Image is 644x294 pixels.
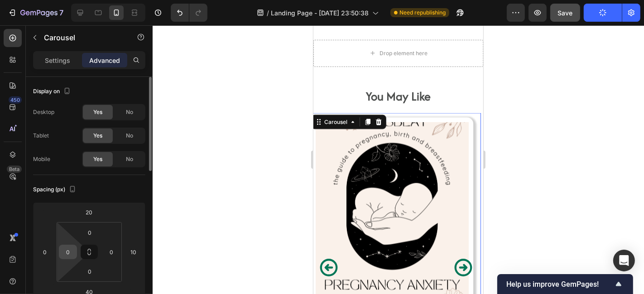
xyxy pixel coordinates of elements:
[93,155,102,163] span: Yes
[4,4,67,22] button: 7
[550,4,580,22] button: Save
[126,155,133,163] span: No
[38,245,52,259] input: 0
[93,108,102,116] span: Yes
[399,9,446,17] span: Need republishing
[93,132,102,140] span: Yes
[7,166,22,173] div: Beta
[132,225,168,260] button: Carousel Next Arrow
[105,245,118,259] input: 0px
[33,155,50,163] div: Mobile
[9,93,36,101] div: Carousel
[9,96,22,104] div: 450
[271,8,369,18] span: Landing Page - [DATE] 23:50:38
[33,132,49,140] div: Tablet
[558,9,573,17] span: Save
[81,226,99,239] input: 0px
[506,280,613,289] span: Help us improve GemPages!
[171,4,207,22] div: Undo/Redo
[80,205,98,219] input: 20
[33,184,78,196] div: Spacing (px)
[59,7,63,18] p: 7
[506,279,624,289] button: Show survey - Help us improve GemPages!
[33,85,72,98] div: Display on
[44,32,121,43] p: Carousel
[61,245,75,259] input: 0px
[33,108,54,116] div: Desktop
[81,265,99,278] input: 0px
[89,56,120,65] p: Advanced
[613,250,635,271] div: Open Intercom Messenger
[45,56,70,65] p: Settings
[126,132,133,140] span: No
[127,245,140,259] input: 10
[126,108,133,116] span: No
[267,8,269,18] span: /
[313,25,483,294] iframe: Design area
